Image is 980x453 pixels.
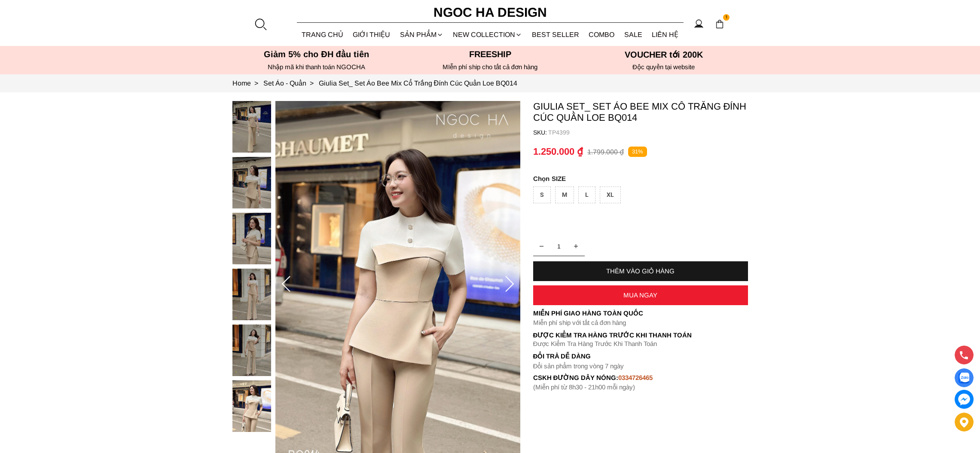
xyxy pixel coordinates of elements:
font: (Miễn phí từ 8h30 - 21h00 mỗi ngày) [533,383,635,391]
img: Giulia Set_ Set Áo Bee Mix Cổ Trắng Đính Cúc Quần Loe BQ014_mini_2 [232,213,271,264]
img: Display image [959,373,969,383]
a: NEW COLLECTION [448,23,527,46]
div: S [533,187,551,203]
img: Giulia Set_ Set Áo Bee Mix Cổ Trắng Đính Cúc Quần Loe BQ014_mini_1 [232,157,271,208]
a: Link to Giulia Set_ Set Áo Bee Mix Cổ Trắng Đính Cúc Quần Loe BQ014 [319,80,518,87]
font: Đổi sản phẩm trong vòng 7 ngày [533,362,624,370]
span: 1 [723,14,730,21]
span: > [251,80,262,87]
font: Freeship [469,49,511,59]
img: img-CART-ICON-ksit0nf1 [715,19,724,29]
a: Link to Set Áo - Quần [263,80,319,87]
img: Giulia Set_ Set Áo Bee Mix Cổ Trắng Đính Cúc Quần Loe BQ014_mini_4 [232,324,271,376]
h6: Đổi trả dễ dàng [533,352,748,360]
p: Được Kiểm Tra Hàng Trước Khi Thanh Toán [533,331,748,339]
div: SẢN PHẨM [395,23,449,46]
input: Quantity input [533,238,585,255]
p: Giulia Set_ Set Áo Bee Mix Cổ Trắng Đính Cúc Quần Loe BQ014 [533,101,748,123]
a: BEST SELLER [527,23,584,46]
p: TP4399 [548,129,748,136]
font: cskh đường dây nóng: [533,374,619,381]
h5: VOUCHER tới 200K [580,49,748,60]
a: Display image [955,368,974,387]
div: MUA NGAY [533,291,748,299]
a: TRANG CHỦ [297,23,348,46]
div: L [578,187,595,203]
p: 31% [628,147,647,157]
img: Giulia Set_ Set Áo Bee Mix Cổ Trắng Đính Cúc Quần Loe BQ014_mini_5 [232,380,271,432]
div: XL [600,187,621,203]
font: Miễn phí giao hàng toàn quốc [533,309,643,317]
a: GIỚI THIỆU [348,23,395,46]
img: Giulia Set_ Set Áo Bee Mix Cổ Trắng Đính Cúc Quần Loe BQ014_mini_3 [232,269,271,320]
h6: SKU: [533,129,548,136]
h6: MIễn phí ship cho tất cả đơn hàng [406,63,574,71]
font: Nhập mã khi thanh toán NGOCHA [268,63,365,70]
a: Link to Home [232,80,263,87]
a: SALE [620,23,647,46]
font: Giảm 5% cho ĐH đầu tiên [264,49,369,59]
div: THÊM VÀO GIỎ HÀNG [533,267,748,275]
span: > [306,80,317,87]
p: SIZE [533,175,748,182]
font: Miễn phí ship với tất cả đơn hàng [533,319,626,326]
h6: Độc quyền tại website [580,63,748,71]
img: Giulia Set_ Set Áo Bee Mix Cổ Trắng Đính Cúc Quần Loe BQ014_mini_0 [232,101,271,153]
p: Được Kiểm Tra Hàng Trước Khi Thanh Toán [533,340,748,348]
a: LIÊN HỆ [647,23,684,46]
p: 1.250.000 ₫ [533,146,583,157]
a: messenger [955,390,974,409]
div: M [555,187,574,203]
p: 1.799.000 ₫ [587,148,624,156]
a: Ngoc Ha Design [426,2,555,23]
font: 0334726465 [618,374,653,381]
a: Combo [584,23,620,46]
